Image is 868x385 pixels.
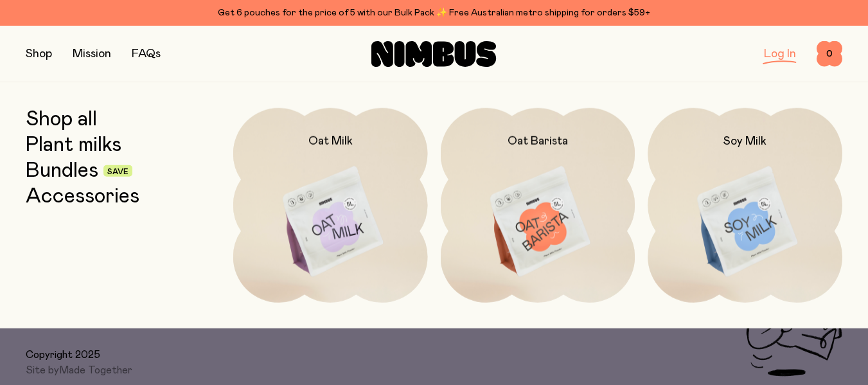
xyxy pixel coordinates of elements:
[308,134,353,149] h2: Oat Milk
[26,5,842,21] div: Get 6 pouches for the price of 5 with our Bulk Pack ✨ Free Australian metro shipping for orders $59+
[107,168,128,175] span: Save
[26,108,97,131] a: Shop all
[441,108,635,303] a: Oat Barista
[723,134,766,149] h2: Soy Milk
[73,48,111,60] a: Mission
[508,134,568,149] h2: Oat Barista
[26,185,139,208] a: Accessories
[132,48,161,60] a: FAQs
[26,159,98,183] a: Bundles
[648,108,842,303] a: Soy Milk
[817,41,842,67] button: 0
[764,48,796,60] a: Log In
[233,108,428,303] a: Oat Milk
[26,134,121,157] a: Plant milks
